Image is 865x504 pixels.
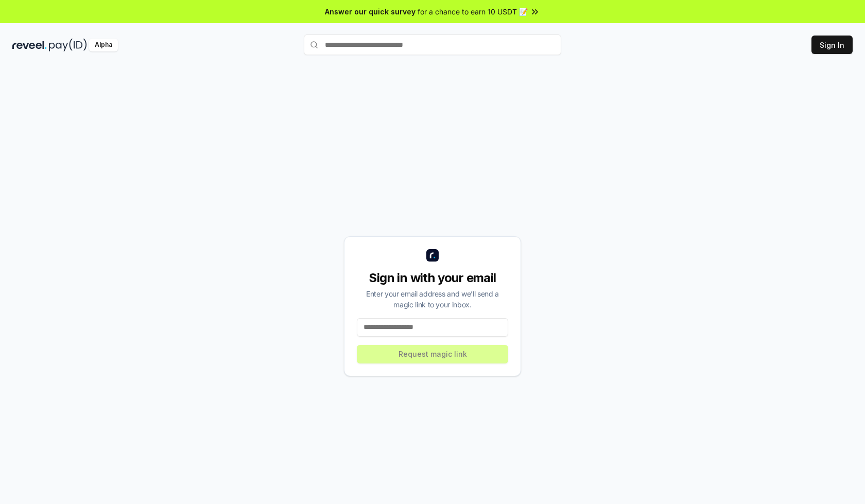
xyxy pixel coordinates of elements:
[89,39,118,51] div: Alpha
[12,39,47,51] img: reveel_dark
[426,249,439,262] img: logo_small
[49,39,87,51] img: pay_id
[325,6,416,17] span: Answer our quick survey
[357,270,508,286] div: Sign in with your email
[357,288,508,310] div: Enter your email address and we’ll send a magic link to your inbox.
[418,6,528,17] span: for a chance to earn 10 USDT 📝
[811,36,853,54] button: Sign In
